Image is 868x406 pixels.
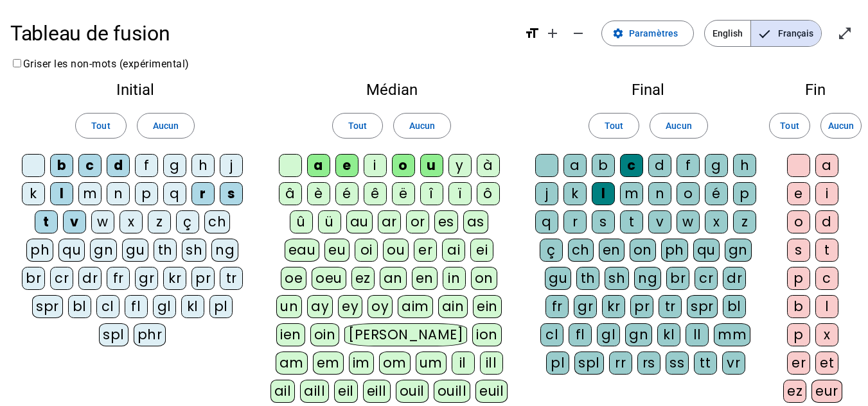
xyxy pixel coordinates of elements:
div: è [307,182,330,205]
div: z [148,210,171,233]
div: x [815,323,838,346]
div: w [91,210,114,233]
button: Augmenter la taille de la police [540,21,565,46]
div: eill [363,380,391,403]
div: e [335,154,359,177]
div: br [22,267,45,290]
div: ai [442,239,465,262]
span: English [705,21,750,46]
div: b [50,154,73,177]
mat-icon: format_size [524,26,540,41]
div: gn [625,323,652,346]
div: ein [473,295,502,318]
div: oeu [312,267,346,290]
div: pl [209,295,233,318]
div: gl [153,295,176,318]
div: as [463,210,488,233]
div: ei [470,239,493,262]
div: eu [324,239,350,262]
div: s [592,210,615,233]
div: f [677,154,700,177]
div: l [815,295,838,318]
div: om [379,351,411,375]
div: br [666,267,689,290]
div: aill [300,380,329,403]
div: cl [96,295,120,318]
mat-icon: remove [571,26,586,41]
div: fl [569,323,592,346]
button: Aucun [820,113,862,139]
div: sh [182,239,206,262]
div: b [592,154,615,177]
div: ez [783,380,806,403]
div: ien [276,323,305,346]
div: ll [686,323,709,346]
div: b [787,295,810,318]
div: j [220,154,243,177]
div: n [648,182,671,205]
div: p [135,182,158,205]
span: Aucun [153,118,179,133]
div: ch [568,239,594,262]
mat-icon: settings [612,28,624,39]
div: w [677,210,700,233]
div: ng [634,267,661,290]
div: qu [58,239,85,262]
div: ou [383,239,409,262]
span: Tout [348,118,367,133]
div: a [307,154,330,177]
div: ê [364,182,387,205]
div: gl [597,323,620,346]
div: im [349,351,374,375]
div: eil [334,380,358,403]
div: dr [78,267,102,290]
div: y [448,154,472,177]
div: i [364,154,387,177]
div: [PERSON_NAME] [344,323,467,346]
div: q [535,210,558,233]
div: p [733,182,756,205]
div: rr [609,351,632,375]
div: oe [281,267,306,290]
div: r [563,210,587,233]
button: Tout [75,113,126,139]
div: ï [448,182,472,205]
div: cr [50,267,73,290]
div: h [191,154,215,177]
div: ay [307,295,333,318]
div: er [414,239,437,262]
div: v [63,210,86,233]
div: e [787,182,810,205]
label: Griser les non-mots (expérimental) [10,58,190,70]
div: kl [657,323,680,346]
h2: Initial [21,82,249,97]
div: x [705,210,728,233]
div: t [815,239,838,262]
div: é [705,182,728,205]
div: mm [714,323,750,346]
span: Tout [605,118,623,133]
span: Aucun [666,118,691,133]
div: kr [163,267,186,290]
div: gn [90,239,117,262]
div: a [815,154,838,177]
mat-button-toggle-group: Language selection [704,20,822,47]
div: ain [438,295,468,318]
div: tt [694,351,717,375]
div: gr [574,295,597,318]
div: er [787,351,810,375]
div: à [477,154,500,177]
div: tr [659,295,682,318]
div: é [335,182,359,205]
div: p [787,267,810,290]
div: spr [32,295,63,318]
div: ng [211,239,238,262]
div: h [733,154,756,177]
div: q [163,182,186,205]
input: Griser les non-mots (expérimental) [13,59,21,67]
div: ill [480,351,503,375]
h2: Médian [270,82,513,97]
div: m [78,182,102,205]
div: kr [602,295,625,318]
div: ü [318,210,341,233]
